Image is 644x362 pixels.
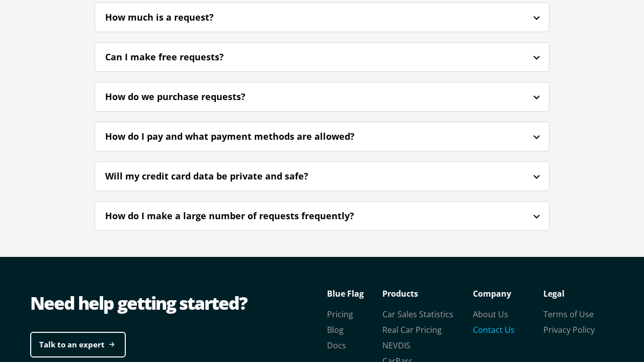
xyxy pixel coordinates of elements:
[105,11,241,24] div: How much is a request?
[543,309,594,320] a: Terms of Use
[105,169,336,183] div: Will my credit card data be private and safe?
[382,286,473,301] p: Products
[95,45,549,69] div: Can I make free requests?
[382,324,442,335] a: Real Car Pricing
[95,164,549,188] div: Will my credit card data be private and safe?
[382,309,453,320] a: Car Sales Statistics
[473,324,515,335] a: Contact Us
[382,340,411,351] a: NEVDIS
[105,209,381,223] div: How do I make a large number of requests frequently?
[105,130,382,143] div: How do I pay and what payment methods are allowed?
[30,332,126,357] a: Talk to an expert
[327,340,346,351] a: Docs
[95,85,549,109] div: How do we purchase requests?
[327,324,344,335] a: Blog
[30,291,322,316] div: Need help getting started?
[95,204,549,228] div: How do I make a large number of requests frequently?
[473,309,508,320] a: About Us
[95,125,549,148] div: How do I pay and what payment methods are allowed?
[543,286,614,301] p: Legal
[105,50,251,64] div: Can I make free requests?
[473,286,543,301] p: Company
[327,309,353,320] a: Pricing
[327,286,382,301] p: Blue Flag
[543,324,595,335] a: Privacy Policy
[95,6,549,29] div: How much is a request?
[105,90,273,104] div: How do we purchase requests?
